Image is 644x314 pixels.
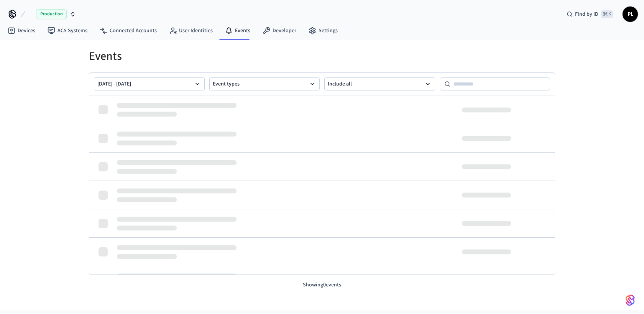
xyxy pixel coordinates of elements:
[94,24,163,38] a: Connected Accounts
[89,49,555,63] h1: Events
[626,294,635,306] img: SeamLogoGradient.69752ec5.svg
[256,24,302,38] a: Developer
[163,24,219,38] a: User Identities
[601,10,613,18] span: ⌘ K
[94,77,205,90] button: [DATE] - [DATE]
[324,77,435,90] button: Include all
[41,24,94,38] a: ACS Systems
[209,77,320,90] button: Event types
[623,7,637,21] span: PL
[36,9,67,19] span: Production
[302,24,344,38] a: Settings
[560,7,619,21] div: Find by ID⌘ K
[2,24,41,38] a: Devices
[623,7,638,22] button: PL
[89,281,555,289] p: Showing 0 events
[219,24,256,38] a: Events
[575,10,598,18] span: Find by ID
